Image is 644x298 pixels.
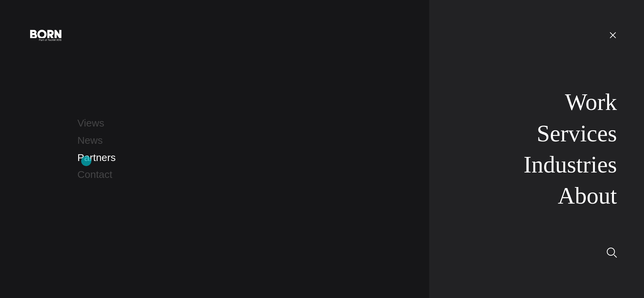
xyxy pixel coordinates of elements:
a: Partners [77,152,116,163]
a: Contact [77,169,112,180]
button: Open [605,28,621,42]
a: Services [537,120,617,146]
img: Search [607,248,617,258]
a: Work [565,89,617,115]
a: Views [77,117,104,129]
a: Industries [524,152,617,178]
a: About [558,183,617,209]
a: News [77,135,103,146]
